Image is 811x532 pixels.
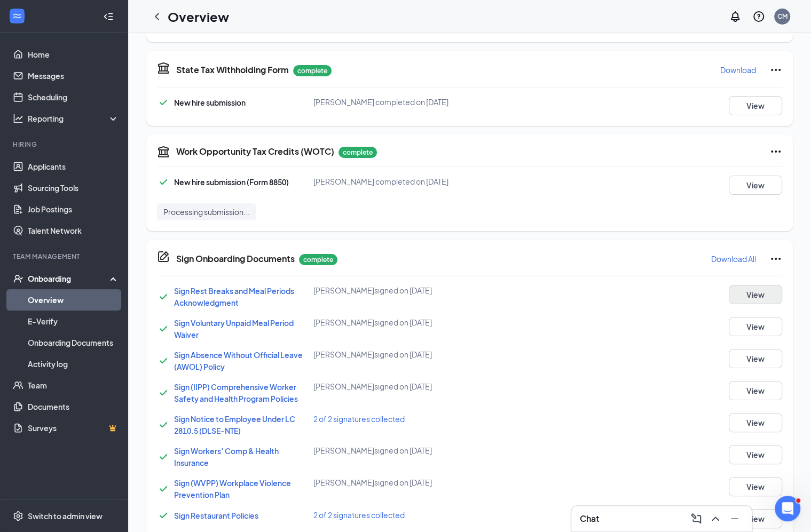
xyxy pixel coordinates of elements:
[28,396,119,417] a: Documents
[13,511,23,521] svg: Settings
[729,10,742,23] svg: Notifications
[13,113,23,124] svg: Analysis
[28,353,119,375] a: Activity log
[729,96,782,115] button: View
[313,177,448,186] span: [PERSON_NAME] completed on [DATE]
[157,61,170,74] svg: TaxGovernmentIcon
[690,512,703,525] svg: ComposeMessage
[12,11,22,21] svg: WorkstreamLogo
[28,417,119,439] a: SurveysCrown
[313,445,522,456] div: [PERSON_NAME] signed on [DATE]
[163,207,250,217] span: Processing submission...
[313,414,405,424] span: 2 of 2 signatures collected
[157,250,170,263] svg: CompanyDocumentIcon
[28,113,120,124] div: Reporting
[313,381,522,392] div: [PERSON_NAME] signed on [DATE]
[752,10,765,23] svg: QuestionInfo
[777,12,788,21] div: CM
[729,176,782,195] button: View
[720,61,757,78] button: Download
[157,418,170,431] svg: Checkmark
[157,386,170,399] svg: Checkmark
[338,147,377,158] p: complete
[174,382,298,403] a: Sign (IIPP) Comprehensive Worker Safety and Health Program Policies
[313,349,522,360] div: [PERSON_NAME] signed on [DATE]
[168,7,229,26] h1: Overview
[28,220,119,241] a: Talent Network
[28,44,119,65] a: Home
[157,176,170,188] svg: Checkmark
[729,509,782,528] button: View
[729,317,782,336] button: View
[729,285,782,304] button: View
[157,482,170,495] svg: Checkmark
[299,254,337,265] p: complete
[157,354,170,367] svg: Checkmark
[157,322,170,335] svg: Checkmark
[709,512,722,525] svg: ChevronUp
[28,511,103,521] div: Switch to admin view
[28,311,119,332] a: E-Verify
[729,477,782,496] button: View
[769,252,782,265] svg: Ellipses
[28,198,119,220] a: Job Postings
[313,317,522,328] div: [PERSON_NAME] signed on [DATE]
[13,140,117,149] div: Hiring
[711,250,757,267] button: Download All
[707,510,724,527] button: ChevronUp
[28,289,119,311] a: Overview
[769,145,782,158] svg: Ellipses
[176,64,289,76] h5: State Tax Withholding Form
[313,477,522,488] div: [PERSON_NAME] signed on [DATE]
[726,510,743,527] button: Minimize
[157,509,170,522] svg: Checkmark
[103,11,114,22] svg: Collapse
[151,10,163,23] svg: ChevronLeft
[174,318,294,339] a: Sign Voluntary Unpaid Meal Period Waiver
[176,253,295,265] h5: Sign Onboarding Documents
[313,97,448,107] span: [PERSON_NAME] completed on [DATE]
[157,96,170,109] svg: Checkmark
[174,98,246,107] span: New hire submission
[28,177,119,198] a: Sourcing Tools
[313,285,522,296] div: [PERSON_NAME] signed on [DATE]
[720,65,756,75] p: Download
[580,513,599,525] h3: Chat
[28,86,119,108] a: Scheduling
[769,63,782,76] svg: Ellipses
[157,145,170,158] svg: TaxGovernmentIcon
[688,510,705,527] button: ComposeMessage
[174,414,295,435] a: Sign Notice to Employee Under LC 2810.5 (DLSE-NTE)
[13,252,117,261] div: Team Management
[174,286,294,307] a: Sign Rest Breaks and Meal Periods Acknowledgment
[174,478,291,499] a: Sign (WVPP) Workplace Violence Prevention Plan
[711,253,756,264] p: Download All
[28,156,119,177] a: Applicants
[174,446,279,467] a: Sign Workers’ Comp & Health Insurance
[775,496,800,521] iframe: Intercom live chat
[174,511,258,520] a: Sign Restaurant Policies
[176,146,334,157] h5: Work Opportunity Tax Credits (WOTC)
[729,381,782,400] button: View
[157,450,170,463] svg: Checkmark
[157,290,170,303] svg: Checkmark
[174,350,303,371] a: Sign Absence Without Official Leave (AWOL) Policy
[28,273,110,284] div: Onboarding
[13,273,23,284] svg: UserCheck
[293,65,332,76] p: complete
[729,349,782,368] button: View
[729,413,782,432] button: View
[28,375,119,396] a: Team
[28,65,119,86] a: Messages
[174,177,289,187] span: New hire submission (Form 8850)
[728,512,741,525] svg: Minimize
